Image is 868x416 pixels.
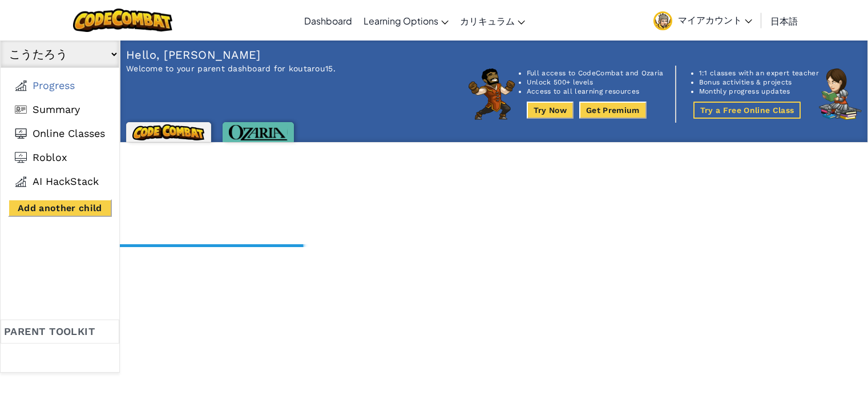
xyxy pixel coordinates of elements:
[33,127,105,140] span: Online Classes
[699,78,819,87] li: Bonus activities & projects
[126,63,336,74] p: Welcome to your parent dashboard for koutarou15.
[469,68,515,120] img: CodeCombat character
[9,122,111,146] a: Online Classes Online Classes
[9,74,111,98] a: Progress Progress
[358,5,454,36] a: Learning Options
[765,5,804,36] a: 日本語
[9,146,111,169] a: Roblox Roblox
[527,102,574,119] button: Try Now
[1,320,119,344] div: Parent toolkit
[693,102,801,119] button: Try a Free Online Class
[648,2,758,38] a: マイアカウント
[819,68,862,120] img: CodeCombat character
[527,78,664,87] li: Unlock 500+ levels
[678,14,752,26] span: マイアカウント
[126,46,336,63] p: Hello, [PERSON_NAME]
[454,5,531,36] a: カリキュラム
[15,80,27,91] img: Progress
[9,98,111,122] a: Summary Summary
[298,5,358,36] a: Dashboard
[132,124,205,140] img: CodeCombat logo
[1,320,119,372] a: Parent toolkit
[33,175,99,188] span: AI HackStack
[8,199,112,217] button: Add another child
[653,11,672,30] img: avatar
[229,125,288,140] img: Ozaria logo
[33,79,75,92] span: Progress
[770,15,798,27] span: 日本語
[9,169,111,193] a: AI Hackstack AI HackStack
[15,176,27,187] img: AI Hackstack
[73,9,173,32] img: CodeCombat logo
[33,103,80,116] span: Summary
[579,102,647,119] button: Get Premium
[699,87,819,96] li: Monthly progress updates
[699,68,819,78] li: 1:1 classes with an expert teacher
[460,15,515,27] span: カリキュラム
[527,87,664,96] li: Access to all learning resources
[364,15,438,27] span: Learning Options
[33,151,67,164] span: Roblox
[15,128,27,139] img: Online Classes
[15,152,27,163] img: Roblox
[15,104,27,115] img: Summary
[527,68,664,78] li: Full access to CodeCombat and Ozaria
